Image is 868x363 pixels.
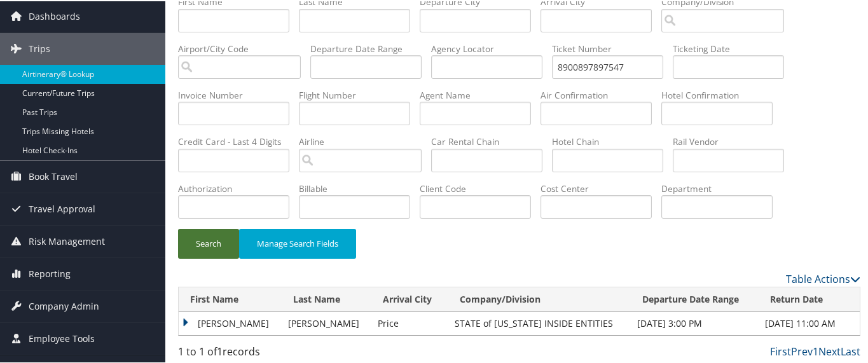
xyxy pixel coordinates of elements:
label: Car Rental Chain [431,134,552,147]
label: Credit Card - Last 4 Digits [178,134,299,147]
label: Flight Number [299,88,420,100]
span: 1 [217,343,223,357]
label: Departure Date Range [310,41,431,54]
label: Rail Vendor [673,134,794,147]
button: Manage Search Fields [239,228,356,257]
label: Department [661,181,782,194]
td: [PERSON_NAME] [282,311,371,334]
label: Hotel Chain [552,134,673,147]
label: Airport/City Code [178,41,310,54]
label: Authorization [178,181,299,194]
a: Next [818,343,841,357]
th: Departure Date Range: activate to sort column descending [631,286,759,311]
a: Prev [791,343,813,357]
label: Airline [299,134,431,147]
button: Search [178,228,239,257]
th: Last Name: activate to sort column ascending [282,286,371,311]
label: Ticket Number [552,41,673,54]
td: [DATE] 11:00 AM [759,311,860,334]
span: Book Travel [29,160,78,191]
span: Reporting [29,257,71,289]
th: Arrival City: activate to sort column ascending [371,286,448,311]
label: Air Confirmation [541,88,661,100]
label: Ticketing Date [673,41,794,54]
a: First [770,343,791,357]
label: Invoice Number [178,88,299,100]
span: Risk Management [29,224,105,256]
label: Cost Center [541,181,661,194]
a: 1 [813,343,818,357]
td: [DATE] 3:00 PM [631,311,759,334]
th: Company/Division [448,286,631,311]
span: Company Admin [29,289,99,321]
td: STATE of [US_STATE] INSIDE ENTITIES [448,311,631,334]
span: Trips [29,32,50,64]
a: Last [841,343,860,357]
label: Agency Locator [431,41,552,54]
label: Client Code [420,181,541,194]
td: [PERSON_NAME] [179,311,282,334]
span: Travel Approval [29,192,95,224]
label: Agent Name [420,88,541,100]
label: Billable [299,181,420,194]
th: Return Date: activate to sort column ascending [759,286,860,311]
label: Hotel Confirmation [661,88,782,100]
a: Table Actions [786,271,860,285]
span: Employee Tools [29,322,95,353]
td: Price [371,311,448,334]
th: First Name: activate to sort column ascending [179,286,282,311]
